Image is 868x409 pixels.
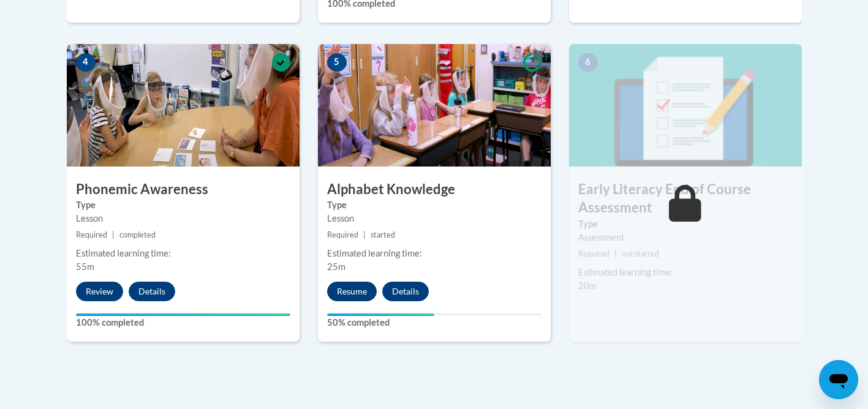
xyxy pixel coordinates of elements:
button: Review [76,282,123,301]
div: Lesson [327,212,542,225]
div: Your progress [327,313,434,316]
label: 100% completed [76,316,290,329]
iframe: Button to launch messaging window [819,360,858,399]
label: Type [327,198,542,212]
button: Details [129,282,175,301]
div: Estimated learning time: [76,247,290,260]
span: started [371,230,395,239]
span: | [614,249,617,258]
button: Details [382,282,429,301]
span: 5 [327,53,347,72]
h3: Early Literacy End of Course Assessment [569,180,802,218]
span: Required [578,249,609,258]
label: Type [76,198,290,212]
img: Course Image [318,44,551,167]
h3: Phonemic Awareness [67,180,300,199]
div: Assessment [578,231,793,244]
span: | [363,230,366,239]
label: 50% completed [327,316,542,329]
span: 20m [578,280,597,291]
button: Resume [327,282,377,301]
span: 4 [76,53,96,72]
span: Required [76,230,107,239]
div: Estimated learning time: [578,266,793,279]
span: | [112,230,115,239]
h3: Alphabet Knowledge [318,180,551,199]
span: Required [327,230,358,239]
span: 6 [578,53,598,72]
span: 25m [327,261,345,272]
span: completed [119,230,156,239]
span: 55m [76,261,94,272]
img: Course Image [569,44,802,167]
label: Type [578,217,793,231]
img: Course Image [67,44,300,167]
span: not started [622,249,659,258]
div: Estimated learning time: [327,247,542,260]
div: Your progress [76,313,290,316]
div: Lesson [76,212,290,225]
